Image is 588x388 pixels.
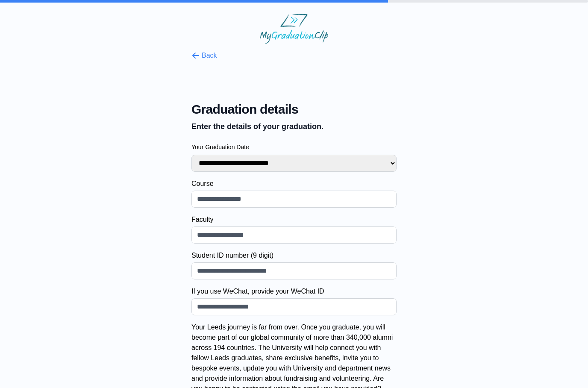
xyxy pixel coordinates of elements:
button: Back [191,50,217,61]
label: Your Graduation Date [191,143,397,151]
img: MyGraduationClip [260,14,328,44]
p: Enter the details of your graduation. [191,121,397,132]
label: Course [191,179,397,189]
span: Graduation details [191,102,397,117]
label: If you use WeChat, provide your WeChat ID [191,286,397,297]
label: Student ID number (9 digit) [191,250,397,261]
label: Faculty [191,215,397,225]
